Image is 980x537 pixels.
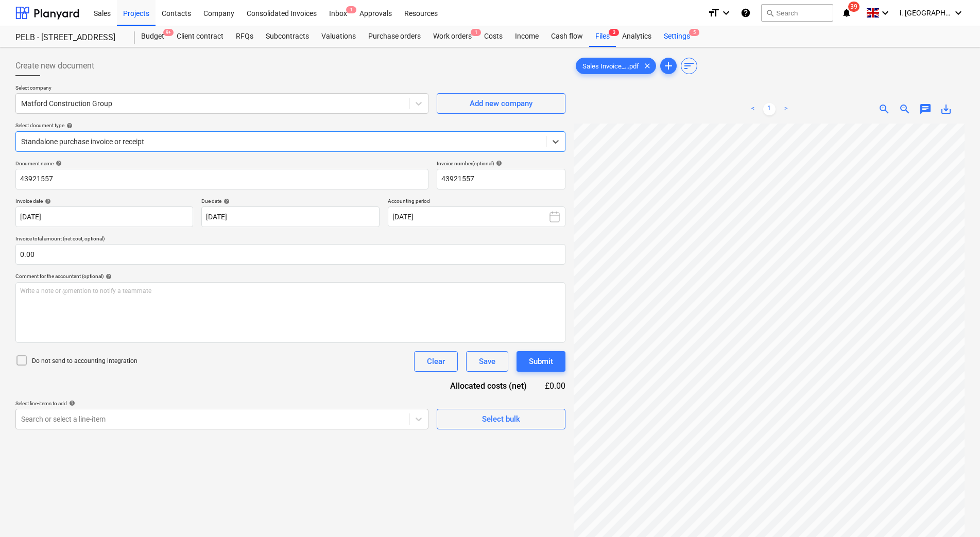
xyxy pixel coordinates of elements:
input: Invoice date not specified [15,206,193,227]
button: Submit [517,351,565,372]
span: help [494,160,502,166]
input: Invoice number [437,169,565,189]
p: Do not send to accounting integration [32,357,137,366]
input: Due date not specified [201,206,379,227]
div: PELB - [STREET_ADDRESS] [15,32,123,43]
a: Income [509,26,545,47]
div: Invoice number (optional) [437,160,565,167]
span: help [221,198,230,204]
span: 1 [471,29,481,36]
p: Invoice total amount (net cost, optional) [15,235,565,244]
div: Due date [201,198,379,204]
a: Next page [780,103,792,115]
div: Budget [135,26,170,47]
div: Select bulk [482,412,520,426]
span: clear [641,60,654,72]
input: Document name [15,169,428,189]
p: Accounting period [388,198,565,206]
a: Subcontracts [260,26,315,47]
i: keyboard_arrow_down [720,7,732,19]
a: RFQs [230,26,260,47]
span: help [67,400,75,406]
div: Document name [15,160,428,167]
button: [DATE] [388,206,565,227]
span: help [64,123,73,129]
span: zoom_out [899,103,911,115]
span: Create new document [15,60,94,72]
span: 3 [609,29,619,36]
span: add [662,60,675,72]
iframe: Chat Widget [929,488,980,537]
i: keyboard_arrow_down [879,7,891,19]
a: Work orders1 [427,26,478,47]
i: keyboard_arrow_down [952,7,965,19]
span: zoom_in [878,103,890,115]
div: Add new company [470,97,532,110]
div: Save [479,355,495,368]
span: 9+ [163,29,174,36]
span: save_alt [940,103,952,115]
button: Search [761,4,833,22]
a: Cash flow [545,26,589,47]
div: Select document type [15,122,565,129]
span: Sales Invoice_...pdf [576,62,645,70]
div: Comment for the accountant (optional) [15,273,565,280]
div: £0.00 [543,380,566,392]
span: sort [683,60,695,72]
a: Client contract [170,26,230,47]
div: Clear [427,355,445,368]
i: format_size [708,7,720,19]
span: help [104,273,112,280]
span: chat [919,103,932,115]
span: help [43,198,51,204]
a: Costs [478,26,509,47]
button: Select bulk [437,409,565,429]
a: Valuations [315,26,362,47]
div: Work orders [427,26,478,47]
div: Allocated costs (net) [432,380,543,392]
div: Files [589,26,616,47]
i: Knowledge base [741,7,751,19]
span: 39 [848,2,859,12]
a: Page 1 is your current page [763,103,776,115]
a: Budget9+ [135,26,170,47]
a: Settings5 [658,26,696,47]
span: help [54,160,62,166]
div: Submit [529,355,553,368]
span: 1 [346,6,356,13]
button: Save [466,351,508,372]
button: Clear [414,351,458,372]
i: notifications [841,7,852,19]
a: Analytics [616,26,658,47]
button: Add new company [437,93,565,114]
input: Invoice total amount (net cost, optional) [15,244,565,265]
div: Invoice date [15,198,193,204]
p: Select company [15,84,428,93]
div: Settings [658,26,696,47]
span: search [766,9,774,17]
div: Select line-items to add [15,400,428,407]
a: Purchase orders [362,26,427,47]
a: Files3 [589,26,616,47]
span: i. [GEOGRAPHIC_DATA] [900,9,951,17]
span: 5 [689,29,699,36]
div: Sales Invoice_...pdf [576,58,656,74]
a: Previous page [747,103,759,115]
